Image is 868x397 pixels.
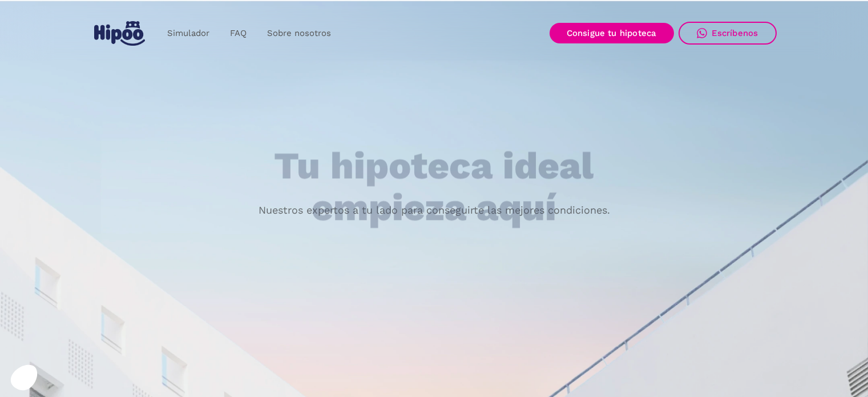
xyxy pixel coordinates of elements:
a: Consigue tu hipoteca [550,23,674,43]
h1: Tu hipoteca ideal empieza aquí [217,146,650,228]
a: Simulador [157,22,220,45]
a: home [92,17,148,50]
div: Escríbenos [712,28,758,38]
a: Sobre nosotros [257,22,341,45]
a: FAQ [220,22,257,45]
a: Escríbenos [679,22,777,45]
